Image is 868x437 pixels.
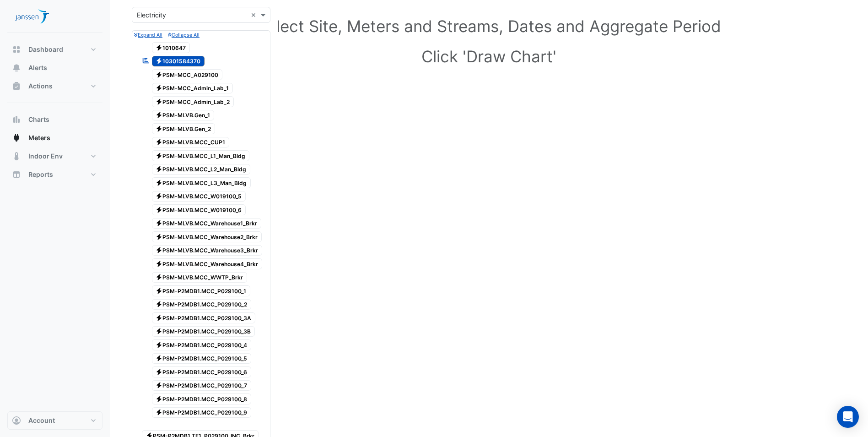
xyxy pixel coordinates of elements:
[28,170,53,179] span: Reports
[7,129,102,147] button: Meters
[28,45,63,54] span: Dashboard
[152,231,262,242] span: PSM-MLVB.MCC_Warehouse2_Brkr
[28,82,53,91] span: Actions
[156,179,162,186] fa-icon: Electricity
[156,341,162,348] fa-icon: Electricity
[156,139,162,146] fa-icon: Electricity
[146,16,831,36] h1: Select Site, Meters and Streams, Dates and Aggregate Period
[156,71,162,78] fa-icon: Electricity
[11,7,52,26] img: Company Logo
[134,32,162,38] small: Expand All
[156,98,162,105] fa-icon: Electricity
[142,57,150,65] fa-icon: Reportable
[152,164,251,175] span: PSM-MLVB.MCC_L2_Man_Bldg
[12,45,21,54] app-icon: Dashboard
[152,393,252,404] span: PSM-P2MDB1.MCC_P029100_8
[837,406,859,428] div: Open Intercom Messenger
[156,125,162,132] fa-icon: Electricity
[251,10,259,20] span: Clear
[152,380,252,391] span: PSM-P2MDB1.MCC_P029100_7
[156,368,162,375] fa-icon: Electricity
[152,123,216,134] span: PSM-MLVB.Gen_2
[156,274,162,281] fa-icon: Electricity
[152,69,223,80] span: PSM-MCC_A029100
[156,152,162,159] fa-icon: Electricity
[152,285,251,296] span: PSM-P2MDB1.MCC_P029100_1
[156,220,162,227] fa-icon: Electricity
[146,47,831,66] h1: Click 'Draw Chart'
[12,82,21,91] app-icon: Actions
[7,110,102,129] button: Charts
[156,355,162,362] fa-icon: Electricity
[152,56,205,67] span: 10301584370
[156,409,162,416] fa-icon: Electricity
[12,152,21,161] app-icon: Indoor Env
[168,32,199,38] small: Collapse All
[12,133,21,142] app-icon: Meters
[156,301,162,308] fa-icon: Electricity
[156,328,162,335] fa-icon: Electricity
[152,110,215,121] span: PSM-MLVB.Gen_1
[7,411,102,430] button: Account
[12,63,21,72] app-icon: Alerts
[152,299,252,310] span: PSM-P2MDB1.MCC_P029100_2
[28,63,47,72] span: Alerts
[156,85,162,92] fa-icon: Electricity
[7,165,102,184] button: Reports
[156,314,162,321] fa-icon: Electricity
[156,395,162,402] fa-icon: Electricity
[152,353,252,364] span: PSM-P2MDB1.MCC_P029100_5
[152,96,234,107] span: PSM-MCC_Admin_Lab_2
[156,233,162,240] fa-icon: Electricity
[168,31,199,39] button: Collapse All
[28,133,50,142] span: Meters
[28,416,55,425] span: Account
[152,339,252,350] span: PSM-P2MDB1.MCC_P029100_4
[28,115,49,124] span: Charts
[156,58,162,65] fa-icon: Electricity
[152,191,246,202] span: PSM-MLVB.MCC_W019100_5
[156,260,162,267] fa-icon: Electricity
[152,272,248,283] span: PSM-MLVB.MCC_WWTP_Brkr
[152,137,230,148] span: PSM-MLVB.MCC_CUP1
[152,204,246,215] span: PSM-MLVB.MCC_W019100_6
[152,258,263,269] span: PSM-MLVB.MCC_Warehouse4_Brkr
[152,312,256,323] span: PSM-P2MDB1.MCC_P029100_3A
[156,382,162,389] fa-icon: Electricity
[152,83,233,94] span: PSM-MCC_Admin_Lab_1
[152,326,255,337] span: PSM-P2MDB1.MCC_P029100_3B
[156,287,162,294] fa-icon: Electricity
[152,150,250,161] span: PSM-MLVB.MCC_L1_Man_Bldg
[152,245,263,256] span: PSM-MLVB.MCC_Warehouse3_Brkr
[152,366,252,377] span: PSM-P2MDB1.MCC_P029100_6
[134,31,162,39] button: Expand All
[12,170,21,179] app-icon: Reports
[7,40,102,59] button: Dashboard
[7,147,102,165] button: Indoor Env
[152,42,190,53] span: 1010647
[152,218,262,229] span: PSM-MLVB.MCC_Warehouse1_Brkr
[156,166,162,173] fa-icon: Electricity
[7,59,102,77] button: Alerts
[7,77,102,95] button: Actions
[156,247,162,254] fa-icon: Electricity
[156,112,162,119] fa-icon: Electricity
[12,115,21,124] app-icon: Charts
[156,44,162,51] fa-icon: Electricity
[156,193,162,200] fa-icon: Electricity
[152,407,252,418] span: PSM-P2MDB1.MCC_P029100_9
[152,177,251,188] span: PSM-MLVB.MCC_L3_Man_Bldg
[156,206,162,213] fa-icon: Electricity
[28,152,63,161] span: Indoor Env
